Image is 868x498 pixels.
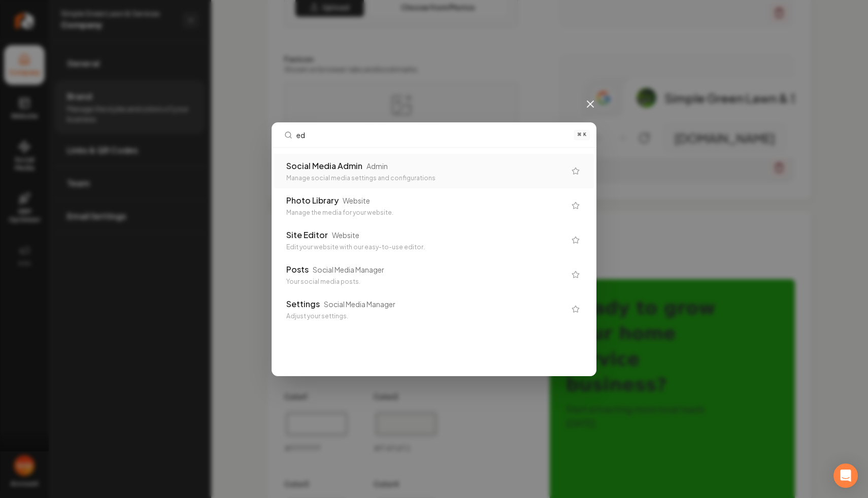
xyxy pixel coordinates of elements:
div: Website [343,195,370,206]
div: Your social media posts. [286,278,565,286]
div: Manage the media for your website. [286,209,565,217]
div: Posts [286,263,309,276]
div: Site Editor [286,229,328,241]
div: Admin [366,161,388,171]
div: Settings [286,298,320,310]
div: Edit your website with our easy-to-use editor. [286,243,565,251]
div: Website [332,230,359,240]
div: Social Media Manager [313,264,384,275]
div: Photo Library [286,194,339,207]
div: Open Intercom Messenger [833,463,858,488]
div: Search sections... [272,148,596,333]
input: Search sections... [296,123,568,147]
div: Manage social media settings and configurations [286,174,565,182]
div: Adjust your settings. [286,312,565,320]
div: Social Media Manager [324,299,395,309]
div: Social Media Admin [286,160,362,172]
